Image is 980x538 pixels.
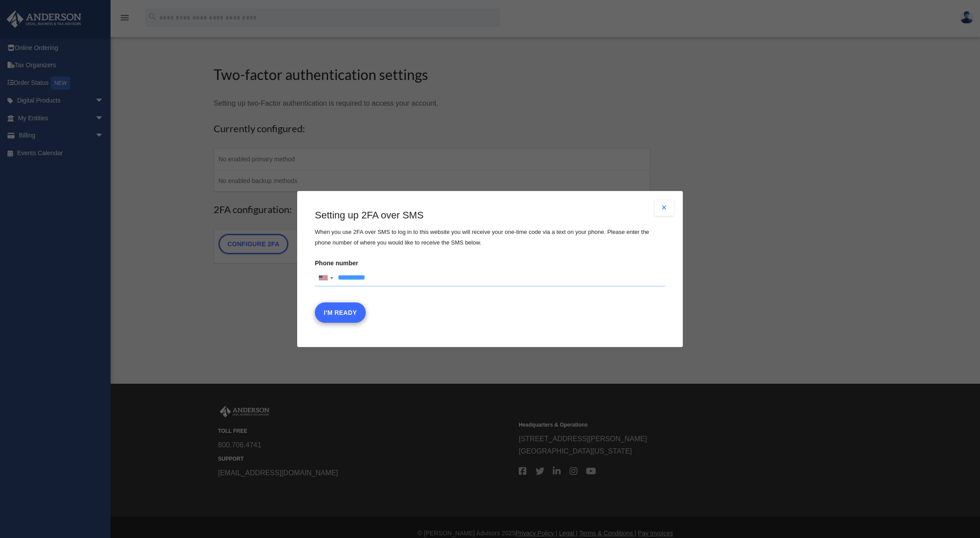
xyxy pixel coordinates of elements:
[315,269,665,287] input: Phone numberList of countries
[315,302,366,323] button: I'm Ready
[315,270,336,286] div: United States: +1
[655,200,674,216] button: Close modal
[315,209,665,222] h3: Setting up 2FA over SMS
[315,257,665,287] label: Phone number
[315,227,665,248] p: When you use 2FA over SMS to log in to this website you will receive your one-time code via a tex...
